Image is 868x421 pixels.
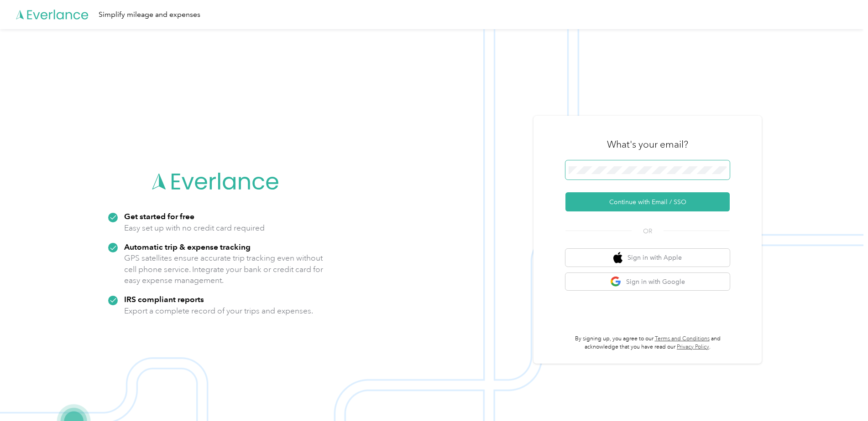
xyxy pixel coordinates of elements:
p: GPS satellites ensure accurate trip tracking even without cell phone service. Integrate your bank... [124,252,324,286]
img: google logo [610,276,622,288]
img: apple logo [613,252,622,263]
strong: Get started for free [124,211,194,221]
h3: What's your email? [607,138,688,151]
strong: Automatic trip & expense tracking [124,242,251,252]
strong: IRS compliant reports [124,294,204,304]
a: Terms and Conditions [655,335,710,342]
div: Simplify mileage and expenses [99,9,200,21]
p: Export a complete record of your trips and expenses. [124,305,313,317]
p: By signing up, you agree to our and acknowledge that you have read our . [565,335,730,351]
button: apple logoSign in with Apple [565,249,730,267]
span: OR [632,226,664,236]
p: Easy set up with no credit card required [124,222,265,234]
a: Privacy Policy [677,344,709,350]
button: Continue with Email / SSO [565,192,730,211]
button: google logoSign in with Google [565,273,730,291]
